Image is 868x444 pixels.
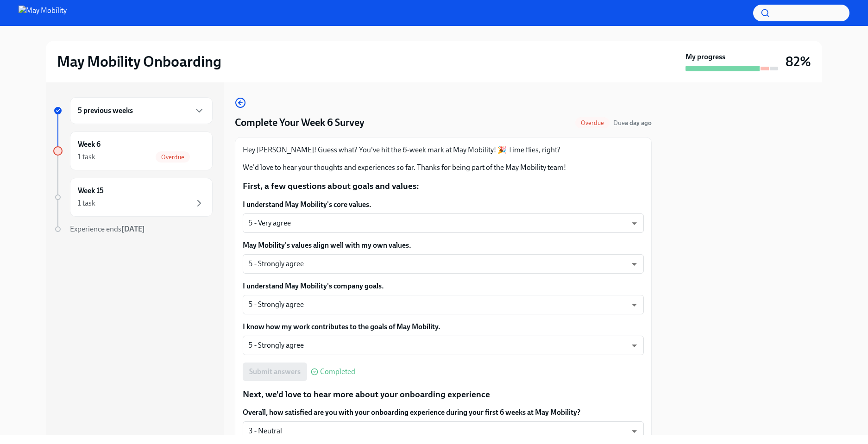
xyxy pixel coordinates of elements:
[243,240,644,250] label: May Mobility's values align well with my own values.
[243,388,644,400] p: Next, we'd love to hear more about your onboarding experience
[70,97,213,124] div: 5 previous weeks
[53,178,213,217] a: Week 151 task
[243,200,644,210] label: I understand May Mobility's core values.
[243,407,644,418] label: Overall, how satisfied are you with your onboarding experience during your first 6 weeks at May M...
[243,336,644,355] div: 5 - Strongly agree
[613,119,652,127] span: September 17th, 2025 09:00
[78,198,95,208] div: 1 task
[53,131,213,170] a: Week 61 taskOverdue
[243,180,644,192] p: First, a few questions about goals and values:
[156,154,190,161] span: Overdue
[243,254,644,274] div: 5 - Strongly agree
[121,225,145,233] strong: [DATE]
[320,368,355,375] span: Completed
[243,163,644,173] p: We'd love to hear your thoughts and experiences so far. Thanks for being part of the May Mobility...
[613,119,652,127] span: Due
[70,225,145,233] span: Experience ends
[235,116,365,130] h4: Complete Your Week 6 Survey
[243,295,644,314] div: 5 - Strongly agree
[78,186,104,196] h6: Week 15
[786,53,811,70] h3: 82%
[78,152,95,162] div: 1 task
[243,281,644,291] label: I understand May Mobility's company goals.
[57,52,221,71] h2: May Mobility Onboarding
[625,119,652,127] strong: a day ago
[243,322,644,332] label: I know how my work contributes to the goals of May Mobility.
[243,421,644,441] div: 3 - Neutral
[243,145,644,155] p: Hey [PERSON_NAME]! Guess what? You've hit the 6-week mark at May Mobility! 🎉 Time flies, right?
[19,6,67,20] img: May Mobility
[686,52,725,62] strong: My progress
[78,139,101,150] h6: Week 6
[575,119,610,126] span: Overdue
[243,213,644,233] div: 5 - Very agree
[78,106,133,116] h6: 5 previous weeks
